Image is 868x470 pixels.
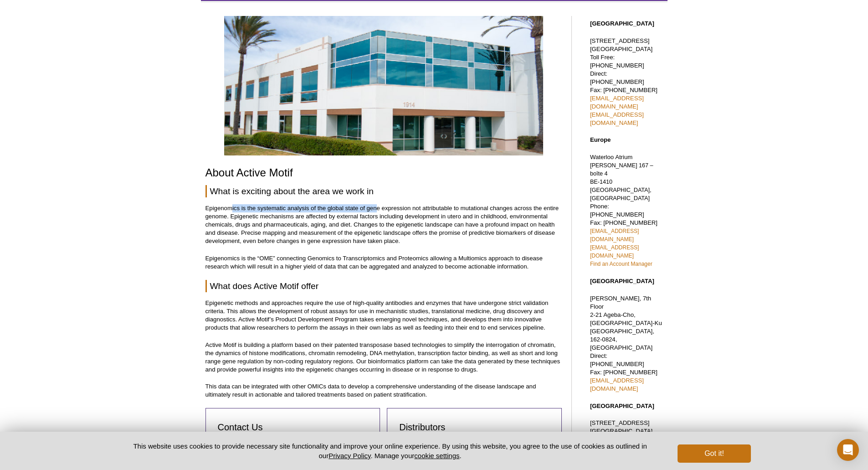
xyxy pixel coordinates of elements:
p: [STREET_ADDRESS] [GEOGRAPHIC_DATA] Toll Free: [PHONE_NUMBER] Direct: [PHONE_NUMBER] Fax: [PHONE_N... [590,37,663,127]
button: cookie settings [414,452,459,460]
p: Epigenomics is the systematic analysis of the global state of gene expression not attributable to... [205,204,562,245]
strong: [GEOGRAPHIC_DATA] [590,278,654,284]
a: [EMAIL_ADDRESS][DOMAIN_NAME] [590,377,644,392]
span: Contact Us [218,422,263,432]
a: [EMAIL_ADDRESS][DOMAIN_NAME] [590,95,644,110]
span: Distributors [399,422,445,432]
div: Open Intercom Messenger [837,439,859,461]
a: [EMAIL_ADDRESS][DOMAIN_NAME] [590,111,644,126]
strong: [GEOGRAPHIC_DATA] [590,403,654,409]
strong: Europe [590,136,611,143]
strong: [GEOGRAPHIC_DATA] [590,20,654,27]
a: Find an Account Manager [590,261,652,267]
a: Contact Us [215,418,266,437]
button: Got it! [678,444,750,463]
a: Privacy Policy [329,452,370,460]
span: [PERSON_NAME] 167 – boîte 4 BE-1410 [GEOGRAPHIC_DATA], [GEOGRAPHIC_DATA] [590,162,653,201]
p: This website uses cookies to provide necessary site functionality and improve your online experie... [118,441,663,460]
p: Epigenomics is the “OME” connecting Genomics to Transcriptomics and Proteomics allowing a Multiom... [205,254,562,271]
h2: What does Active Motif offer [205,280,562,292]
h2: What is exciting about the area we work in [205,185,562,197]
p: Active Motif is building a platform based on their patented transposase based technologies to sim... [205,341,562,374]
h1: About Active Motif [205,167,562,180]
p: Epigenetic methods and approaches require the use of high-quality antibodies and enzymes that hav... [205,299,562,332]
a: Distributors [396,418,448,437]
p: Waterloo Atrium Phone: [PHONE_NUMBER] Fax: [PHONE_NUMBER] [590,153,663,268]
a: [EMAIL_ADDRESS][DOMAIN_NAME] [590,228,639,243]
a: [EMAIL_ADDRESS][DOMAIN_NAME] [590,244,639,259]
p: [PERSON_NAME], 7th Floor 2-21 Ageba-Cho, [GEOGRAPHIC_DATA]-Ku [GEOGRAPHIC_DATA], 162-0824, [GEOGR... [590,294,663,393]
p: This data can be integrated with other OMICs data to develop a comprehensive understanding of the... [205,382,562,399]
